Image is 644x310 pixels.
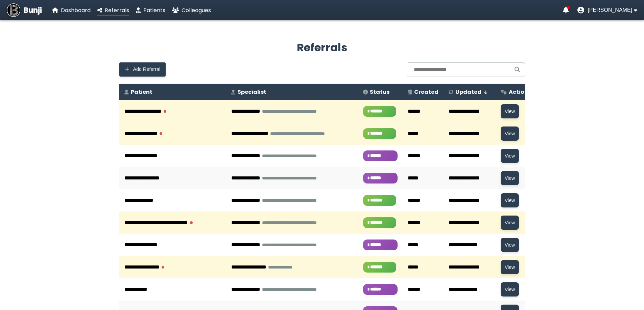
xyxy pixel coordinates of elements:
[501,171,519,185] button: View
[24,5,42,16] span: Bunji
[172,6,211,15] a: Colleagues
[577,7,637,13] button: User menu
[61,6,91,14] span: Dashboard
[496,84,536,100] th: Actions
[501,104,519,118] button: View
[143,6,165,14] span: Patients
[105,6,129,14] span: Referrals
[501,282,519,297] button: View
[501,238,519,252] button: View
[133,66,161,72] span: Add Referral
[119,39,525,56] h2: Referrals
[119,84,226,100] th: Patient
[563,7,569,13] a: Notifications
[119,62,166,77] button: Add Referral
[501,149,519,163] button: View
[52,6,91,15] a: Dashboard
[182,6,211,14] span: Colleagues
[501,126,519,141] button: View
[501,216,519,230] button: View
[7,3,20,17] img: Bunji Dental Referral Management
[97,6,129,15] a: Referrals
[403,84,444,100] th: Created
[444,84,496,100] th: Updated
[501,260,519,274] button: View
[136,6,165,15] a: Patients
[226,84,358,100] th: Specialist
[501,193,519,207] button: View
[7,3,42,17] a: Bunji
[588,7,632,13] span: [PERSON_NAME]
[358,84,403,100] th: Status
